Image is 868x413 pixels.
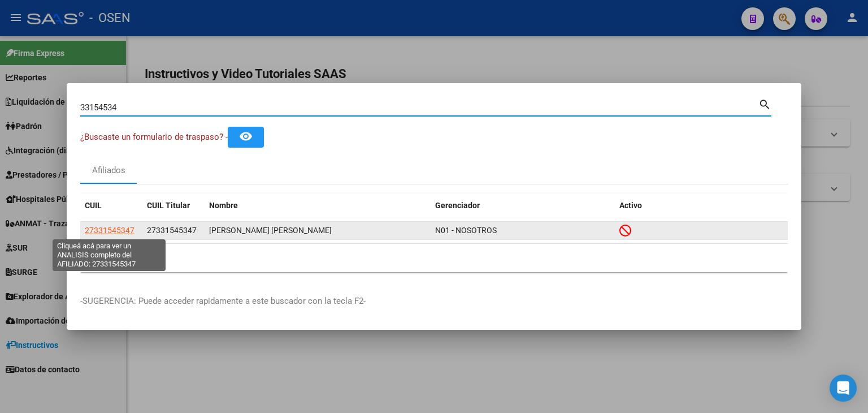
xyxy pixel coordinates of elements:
div: Afiliados [92,164,125,177]
span: Nombre [209,201,238,210]
mat-icon: remove_red_eye [239,130,253,143]
datatable-header-cell: Nombre [205,193,431,218]
span: 27331545347 [85,226,134,235]
span: ¿Buscaste un formulario de traspaso? - [80,132,228,142]
span: CUIL [85,201,102,210]
datatable-header-cell: Gerenciador [431,193,615,218]
span: Gerenciador [435,201,480,210]
span: N01 - NOSOTROS [435,226,497,235]
datatable-header-cell: Activo [615,193,788,218]
span: CUIL Titular [147,201,190,210]
div: Open Intercom Messenger [830,375,857,402]
datatable-header-cell: CUIL Titular [142,193,205,218]
mat-icon: search [758,97,771,110]
div: 1 total [80,244,788,272]
p: -SUGERENCIA: Puede acceder rapidamente a este buscador con la tecla F2- [80,295,788,308]
span: 27331545347 [147,226,197,235]
span: Activo [619,201,642,210]
div: [PERSON_NAME] [PERSON_NAME] [209,224,426,237]
datatable-header-cell: CUIL [80,193,142,218]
